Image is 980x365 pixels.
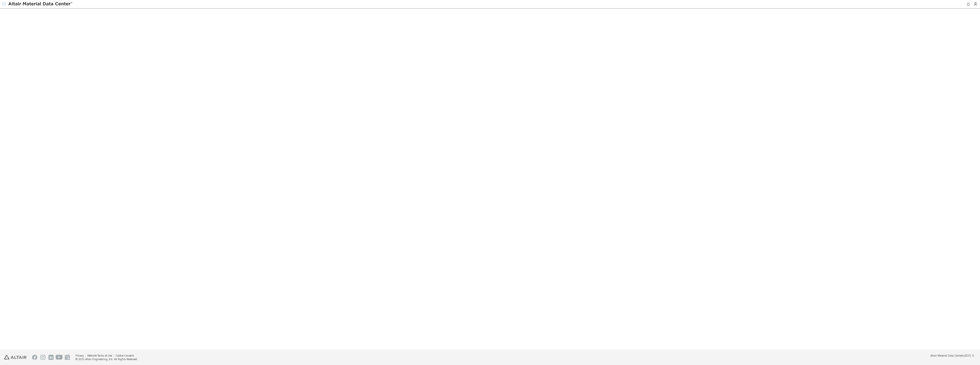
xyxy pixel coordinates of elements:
[930,354,963,357] span: Altair Material Data Center
[116,354,134,357] a: Cookie Consent
[76,357,138,361] div: © 2025 Altair Engineering, Inc. All Rights Reserved.
[4,355,27,360] img: Altair Engineering
[87,354,112,357] a: Website Terms of Use
[8,2,73,7] img: Altair Material Data Center
[930,354,974,357] div: (v2025.1)
[76,354,84,357] a: Privacy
